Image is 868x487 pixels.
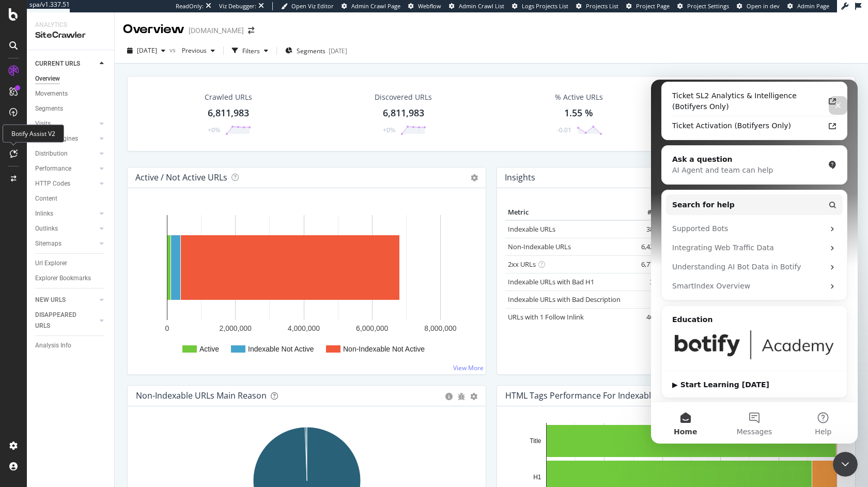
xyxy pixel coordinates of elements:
[35,148,68,159] div: Distribution
[383,106,424,120] div: 6,811,983
[343,345,425,353] text: Non-Indexable Not Active
[35,193,57,204] div: Content
[35,88,68,99] div: Movements
[505,171,535,185] h4: Insights
[35,208,97,219] a: Inlinks
[35,295,97,306] a: NEW URLS
[35,88,107,99] a: Movements
[564,106,593,120] div: 1.55 %
[356,324,388,332] text: 6,000,000
[219,2,256,10] div: Viz Debugger:
[35,258,67,269] div: Url Explorer
[208,126,220,134] div: +0%
[137,46,157,55] span: 2025 Sep. 12th
[408,2,441,10] a: Webflow
[35,118,97,129] a: Visits
[123,42,169,59] button: [DATE]
[35,340,107,351] a: Analysis Info
[248,27,254,34] div: arrow-right-arrow-left
[631,238,672,255] td: 6,426,969
[281,2,334,10] a: Open Viz Editor
[35,238,61,249] div: Sitemaps
[228,42,272,59] button: Filters
[35,163,71,174] div: Performance
[35,178,70,189] div: HTTP Codes
[747,2,780,10] span: Open in dev
[375,92,432,102] div: Discovered URLs
[797,2,829,10] span: Admin Page
[242,47,260,55] div: Filters
[351,2,400,10] span: Admin Crawl Page
[288,324,320,332] text: 4,000,000
[35,103,107,114] a: Segments
[35,208,53,219] div: Inlinks
[169,45,178,54] span: vs
[178,46,207,55] span: Previous
[135,171,227,185] h4: Active / Not Active URLs
[631,291,672,308] td: 8,637
[35,223,97,234] a: Outlinks
[576,2,618,10] a: Projects List
[189,25,244,36] div: [DOMAIN_NAME]
[35,273,107,284] a: Explorer Bookmarks
[3,125,64,143] div: Botify Assist V2
[35,340,71,351] div: Analysis Info
[471,174,478,181] i: Options
[508,312,584,322] a: URLs with 1 Follow Inlink
[136,205,478,366] svg: A chart.
[123,21,184,38] div: Overview
[291,2,334,10] span: Open Viz Editor
[631,205,672,220] th: # URLS
[631,255,672,273] td: 6,778,214
[508,242,571,251] a: Non-Indexable URLs
[445,393,453,400] div: circle-info
[208,106,249,120] div: 6,811,983
[508,260,536,269] a: 2xx URLs
[833,452,858,477] iframe: Intercom live chat
[508,277,594,286] a: Indexable URLs with Bad H1
[178,42,219,59] button: Previous
[505,205,631,220] th: Metric
[508,295,621,304] a: Indexable URLs with Bad Description
[165,324,169,332] text: 0
[35,118,51,129] div: Visits
[453,363,484,372] a: View More
[557,126,571,134] div: -0.01
[586,2,618,10] span: Projects List
[35,103,63,114] div: Segments
[35,163,97,174] a: Performance
[470,393,477,400] div: gear
[136,390,267,401] div: Non-Indexable URLs Main Reason
[342,2,400,10] a: Admin Crawl Page
[281,42,351,59] button: Segments[DATE]
[205,92,252,102] div: Crawled URLs
[522,2,568,10] span: Logs Projects List
[737,2,780,10] a: Open in dev
[505,390,677,401] div: HTML Tags Performance for Indexable URLs
[297,47,326,55] span: Segments
[631,220,672,238] td: 385,014
[35,148,97,159] a: Distribution
[636,2,670,10] span: Project Page
[220,324,252,332] text: 2,000,000
[631,308,672,326] td: 460,181
[35,133,97,144] a: Search Engines
[35,310,97,331] a: DISAPPEARED URLS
